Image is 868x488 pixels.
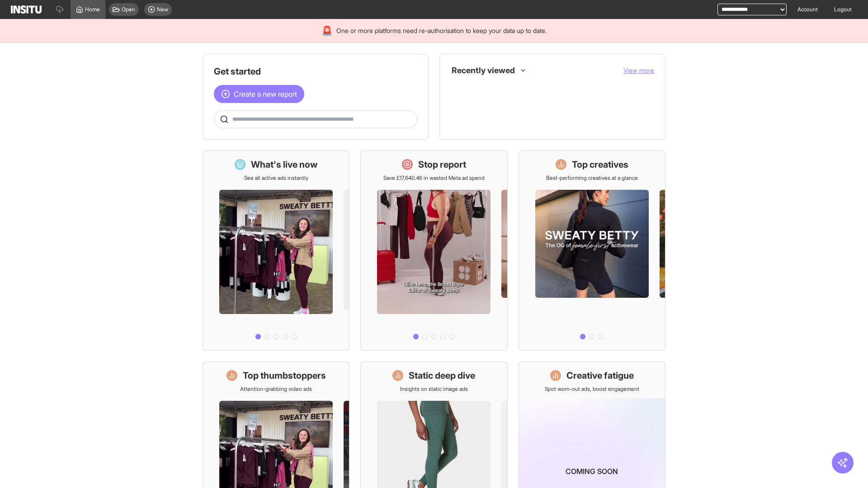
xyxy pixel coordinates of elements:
[400,385,468,393] p: Insights on static image ads
[157,6,168,13] span: New
[546,174,638,182] p: Best-performing creatives at a glance
[240,385,312,393] p: Attention-grabbing video ads
[360,150,507,351] a: Stop reportSave £17,640.46 in wasted Meta ad spend
[336,26,547,35] span: One or more platforms need re-authorisation to keep your data up to date.
[383,174,485,182] p: Save £17,640.46 in wasted Meta ad spend
[409,369,475,382] h1: Static deep dive
[85,6,100,13] span: Home
[321,24,333,37] div: 🚨
[203,150,349,351] a: What's live nowSee all active ads instantly
[11,5,42,14] img: Logo
[418,158,466,171] h1: Stop report
[572,158,628,171] h1: Top creatives
[122,6,135,13] span: Open
[623,66,654,75] button: View more
[244,174,308,182] p: See all active ads instantly
[234,89,297,99] span: Create a new report
[623,66,654,74] span: View more
[214,85,304,103] button: Create a new report
[519,150,665,351] a: Top creativesBest-performing creatives at a glance
[251,158,318,171] h1: What's live now
[214,65,417,78] h1: Get started
[243,369,326,382] h1: Top thumbstoppers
